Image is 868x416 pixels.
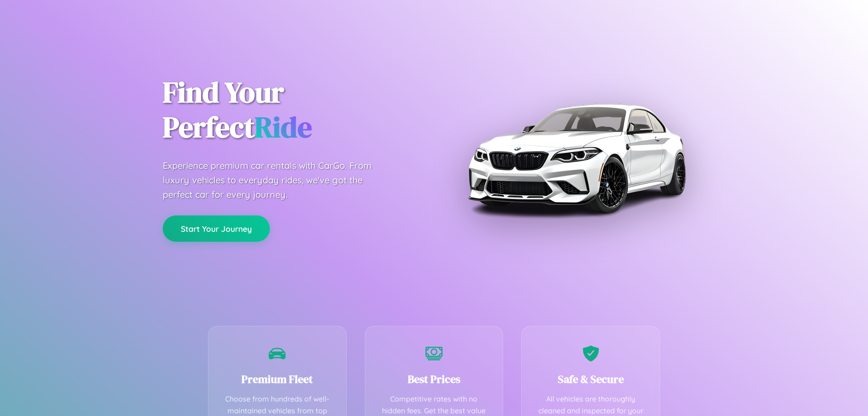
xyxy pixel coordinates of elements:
[163,215,270,242] button: Start Your Journey
[463,45,689,272] img: Premium BMW car rental vehicle
[535,372,646,387] h3: Safe & Secure
[255,107,312,147] span: Ride
[163,158,389,202] p: Experience premium car rentals with CarGo. From luxury vehicles to everyday rides, we've got the ...
[379,372,490,387] h3: Best Prices
[163,75,420,145] h1: Find Your Perfect
[222,372,333,387] h3: Premium Fleet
